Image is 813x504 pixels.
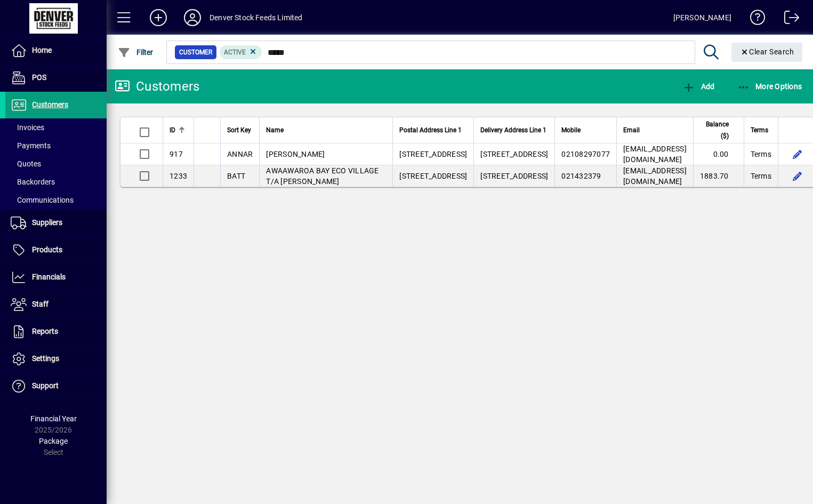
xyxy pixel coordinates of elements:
[751,149,771,159] span: Terms
[5,373,107,399] a: Support
[170,172,187,180] span: 1233
[266,124,284,136] span: Name
[399,172,467,180] span: [STREET_ADDRESS]
[266,166,379,186] span: AWAAWAROA BAY ECO VILLAGE T/A [PERSON_NAME]
[210,9,303,26] div: Denver Stock Feeds Limited
[399,150,467,158] span: [STREET_ADDRESS]
[623,124,640,136] span: Email
[5,137,107,155] a: Payments
[789,146,806,163] button: Edit
[561,124,581,136] span: Mobile
[673,9,731,26] div: [PERSON_NAME]
[776,2,800,37] a: Logout
[480,124,546,136] span: Delivery Address Line 1
[118,48,154,57] span: Filter
[141,8,175,27] button: Add
[623,124,687,136] div: Email
[11,123,44,132] span: Invoices
[737,82,802,91] span: More Options
[700,118,738,142] div: Balance ($)
[682,82,714,91] span: Add
[39,437,68,445] span: Package
[32,381,59,390] span: Support
[266,150,325,158] span: [PERSON_NAME]
[227,150,253,158] span: ANNAR
[224,49,246,56] span: Active
[561,124,610,136] div: Mobile
[32,327,58,335] span: Reports
[32,354,59,363] span: Settings
[5,264,107,291] a: Financials
[32,245,62,254] span: Products
[179,47,212,58] span: Customer
[11,159,41,168] span: Quotes
[561,150,610,158] span: 02108297077
[480,150,548,158] span: [STREET_ADDRESS]
[5,346,107,372] a: Settings
[5,37,107,64] a: Home
[32,300,49,308] span: Staff
[5,210,107,236] a: Suppliers
[623,166,687,186] span: [EMAIL_ADDRESS][DOMAIN_NAME]
[170,150,183,158] span: 917
[789,167,806,185] button: Edit
[700,118,729,142] span: Balance ($)
[742,2,766,37] a: Knowledge Base
[735,77,805,96] button: More Options
[693,143,744,165] td: 0.00
[11,141,51,150] span: Payments
[731,43,803,62] button: Clear
[623,145,687,164] span: [EMAIL_ADDRESS][DOMAIN_NAME]
[30,414,77,423] span: Financial Year
[266,124,386,136] div: Name
[693,165,744,187] td: 1883.70
[170,124,175,136] span: ID
[561,172,601,180] span: 021432379
[5,65,107,91] a: POS
[5,191,107,209] a: Communications
[5,291,107,318] a: Staff
[175,8,210,27] button: Profile
[32,46,52,54] span: Home
[115,43,156,62] button: Filter
[227,172,245,180] span: BATT
[227,124,251,136] span: Sort Key
[680,77,717,96] button: Add
[11,178,55,186] span: Backorders
[115,78,199,95] div: Customers
[32,218,62,227] span: Suppliers
[32,73,46,82] span: POS
[32,273,66,281] span: Financials
[740,47,794,56] span: Clear Search
[5,155,107,173] a: Quotes
[5,237,107,263] a: Products
[32,100,68,109] span: Customers
[5,318,107,345] a: Reports
[5,173,107,191] a: Backorders
[751,171,771,181] span: Terms
[480,172,548,180] span: [STREET_ADDRESS]
[399,124,462,136] span: Postal Address Line 1
[11,196,74,204] span: Communications
[220,45,262,59] mat-chip: Activation Status: Active
[751,124,768,136] span: Terms
[5,118,107,137] a: Invoices
[170,124,187,136] div: ID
